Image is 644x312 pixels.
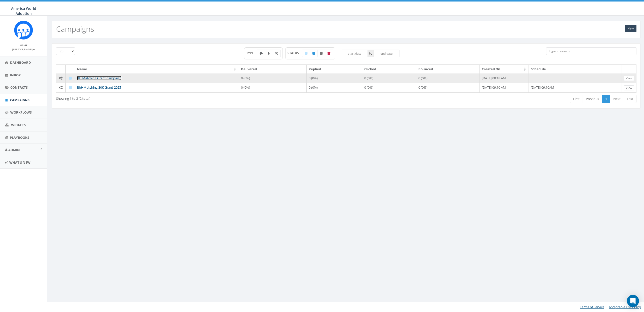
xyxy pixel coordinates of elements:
a: Previous [583,95,602,103]
a: Acceptable Use Policy [609,305,641,309]
a: Next [610,95,624,103]
label: Automated Message [272,50,281,57]
i: Published [312,52,315,55]
label: Ringless Voice Mail [265,50,272,57]
i: Draft [305,52,307,55]
i: Ringless Voice Mail [268,52,270,55]
span: Inbox [10,73,21,77]
th: Name: activate to sort column ascending [75,65,239,74]
a: 1 [602,95,610,103]
span: Admin [8,148,20,152]
td: 0 (0%) [239,74,307,83]
th: Replied [307,65,363,74]
td: [DATE] 09:10AM [529,83,622,92]
i: Automated Message [59,77,63,80]
span: STATUS [288,51,302,55]
td: 0 (0%) [307,74,363,83]
td: 0 (0%) [416,83,480,92]
span: to [368,50,374,57]
small: Name [20,44,27,47]
input: end date [374,50,400,57]
th: Delivered [239,65,307,74]
a: View [624,85,634,91]
span: Workflows [10,110,32,115]
label: Draft [302,50,310,57]
h2: Campaigns [56,25,94,33]
a: BH Matching Grant Campaign [77,76,122,80]
i: Automated Message [59,86,63,89]
i: Unpublished [320,52,323,55]
a: New [625,25,636,32]
label: Published [310,50,318,57]
a: First [570,95,583,103]
td: 0 (0%) [307,83,363,92]
i: Draft [69,77,72,80]
th: Bounced [416,65,480,74]
td: 0 (0%) [416,74,480,83]
input: start date [342,50,368,57]
span: Widgets [11,123,26,127]
i: Automated Message [275,52,278,55]
th: Clicked [362,65,416,74]
td: 0 (0%) [362,83,416,92]
input: Type to search [546,47,637,55]
a: Last [624,95,636,103]
label: Archived [325,50,333,57]
a: BhHMatching 30K Grant 2025 [77,85,121,90]
span: TYPE [246,51,257,55]
small: [PERSON_NAME] [12,48,35,51]
label: Unpublished [317,50,325,57]
td: 0 (0%) [239,83,307,92]
img: Rally_Corp_Icon.png [14,21,33,40]
td: [DATE] 09:10 AM [480,83,529,92]
span: Dashboard [10,60,31,65]
div: Showing 1 to 2 (2 total) [56,94,294,101]
td: 0 (0%) [362,74,416,83]
span: Playbooks [10,135,29,140]
a: View [624,76,634,81]
i: Draft [69,86,72,89]
th: Schedule [529,65,622,74]
i: Text SMS [260,52,263,55]
span: What's New [9,160,30,165]
td: [DATE] 08:18 AM [480,74,529,83]
span: America World Adoption [11,6,36,16]
th: Created On: activate to sort column ascending [480,65,529,74]
label: Text SMS [257,50,265,57]
div: Open Intercom Messenger [627,295,639,307]
a: Terms of Service [580,305,604,309]
a: [PERSON_NAME] [12,47,35,51]
span: Contacts [10,85,28,90]
span: Campaigns [10,98,29,102]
